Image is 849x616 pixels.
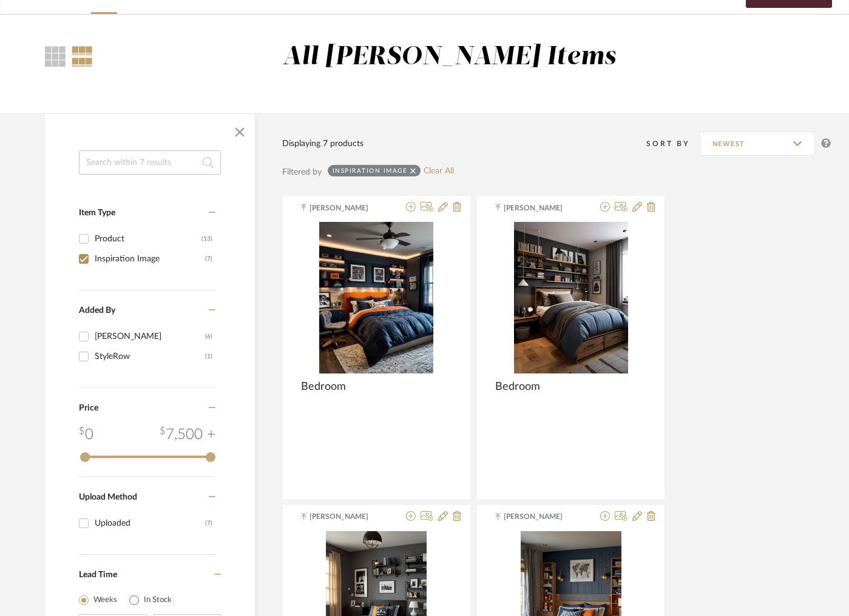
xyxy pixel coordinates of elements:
[95,229,201,249] div: Product
[309,203,386,213] span: [PERSON_NAME]
[514,222,628,373] img: Bedroom
[504,203,580,213] span: [PERSON_NAME]
[95,347,205,366] div: StyleRow
[646,138,700,150] div: Sort By
[95,327,205,346] div: [PERSON_NAME]
[95,514,205,533] div: Uploaded
[282,137,364,150] div: Displaying 7 products
[301,380,346,393] span: Bedroom
[144,594,172,606] label: In Stock
[283,42,617,73] div: All [PERSON_NAME] Items
[319,222,433,373] img: Bedroom
[424,166,454,176] a: Clear All
[333,167,408,175] div: Inspiration Image
[282,166,322,179] div: Filtered by
[79,571,117,579] span: Lead Time
[79,306,115,315] span: Added By
[495,380,540,393] span: Bedroom
[205,249,212,269] div: (7)
[205,514,212,533] div: (7)
[160,424,215,446] div: 7,500 +
[79,424,93,446] div: 0
[309,511,386,522] span: [PERSON_NAME]
[79,493,137,501] span: Upload Method
[79,404,98,412] span: Price
[504,511,580,522] span: [PERSON_NAME]
[205,327,212,346] div: (6)
[79,209,115,217] span: Item Type
[95,249,205,269] div: Inspiration Image
[201,229,212,249] div: (13)
[93,594,117,606] label: Weeks
[79,150,221,175] input: Search within 7 results
[205,347,212,366] div: (1)
[228,120,252,144] button: Close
